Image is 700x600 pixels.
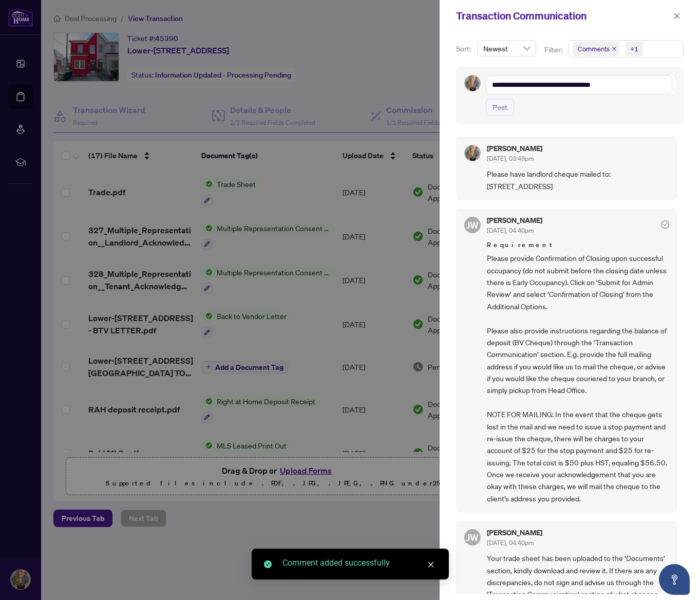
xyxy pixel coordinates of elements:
img: Profile Icon [465,145,480,161]
div: Comment added successfully [282,557,437,569]
img: Profile Icon [465,76,480,91]
span: JW [466,530,479,545]
span: [DATE], 04:40pm [487,539,534,547]
div: Transaction Communication [456,8,670,24]
span: check-circle [264,560,272,568]
p: Sort: [456,43,473,54]
h5: [PERSON_NAME] [487,217,542,224]
span: Please provide Confirmation of Closing upon successful occupancy (do not submit before the closin... [487,252,669,504]
h5: [PERSON_NAME] [487,529,542,536]
span: JW [466,218,479,232]
span: Comments [573,42,619,56]
span: close [612,46,617,51]
span: Newest [483,41,530,56]
button: Post [486,99,514,116]
a: Close [425,559,437,570]
div: +1 [630,44,638,54]
span: close [673,12,680,20]
span: [DATE], 03:49pm [487,155,534,162]
h5: [PERSON_NAME] [487,145,542,152]
p: Filter: [544,44,564,55]
span: Please have landlord cheque mailed to: [STREET_ADDRESS] [487,168,669,192]
span: [DATE], 04:40pm [487,227,534,234]
button: Open asap [659,564,690,595]
span: Comments [578,44,610,54]
span: check-circle [661,220,669,229]
span: Requirement [487,240,669,250]
span: close [427,561,434,568]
